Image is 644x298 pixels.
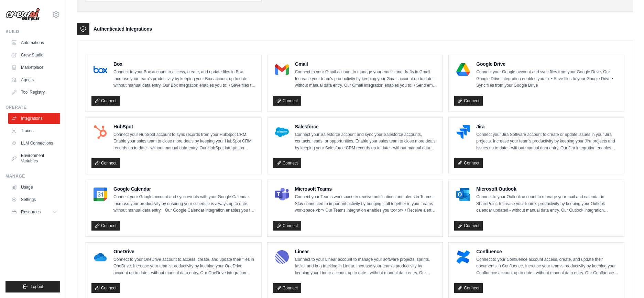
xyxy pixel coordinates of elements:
img: Google Calendar Logo [94,188,107,201]
a: Connect [273,283,302,293]
a: LLM Connections [8,138,60,149]
a: Integrations [8,113,60,124]
img: Box Logo [94,63,107,76]
img: Confluence Logo [456,250,470,264]
h4: Jira [476,123,619,130]
a: Connect [273,96,302,106]
div: Operate [6,105,60,110]
img: Microsoft Teams Logo [275,188,289,201]
h4: Linear [295,248,437,255]
div: Manage [6,173,60,179]
h4: Microsoft Teams [295,185,437,192]
img: Google Drive Logo [456,63,470,76]
a: Connect [91,221,120,231]
img: Linear Logo [275,250,289,264]
h4: Google Drive [476,61,619,67]
h4: Microsoft Outlook [476,185,619,192]
h4: Confluence [476,248,619,255]
a: Environment Variables [8,150,60,167]
a: Connect [454,283,483,293]
p: Connect your Salesforce account and sync your Salesforce accounts, contacts, leads, or opportunit... [295,131,437,152]
p: Connect to your OneDrive account to access, create, and update their files in OneDrive. Increase ... [113,256,256,277]
p: Connect to your Outlook account to manage your mail and calendar in SharePoint. Increase your tea... [476,194,619,214]
a: Connect [91,96,120,106]
a: Traces [8,125,60,136]
a: Connect [91,283,120,293]
img: Salesforce Logo [275,125,289,139]
a: Usage [8,182,60,193]
a: Settings [8,194,60,205]
a: Connect [454,96,483,106]
img: Gmail Logo [275,63,289,76]
a: Crew Studio [8,50,60,61]
p: Connect your Teams workspace to receive notifications and alerts in Teams. Stay connected to impo... [295,194,437,214]
a: Marketplace [8,62,60,73]
span: Logout [31,284,43,289]
p: Connect your HubSpot account to sync records from your HubSpot CRM. Enable your sales team to clo... [113,131,256,152]
h3: Authenticated Integrations [94,25,152,32]
p: Connect to your Linear account to manage your software projects, sprints, tasks, and bug tracking... [295,256,437,277]
div: Build [6,29,60,34]
p: Connect to your Confluence account access, create, and update their documents in Confluence. Incr... [476,256,619,277]
h4: Box [113,61,256,67]
h4: Gmail [295,61,437,67]
p: Connect your Google account and sync events with your Google Calendar. Increase your productivity... [113,194,256,214]
img: Jira Logo [456,125,470,139]
h4: Google Calendar [113,185,256,192]
img: OneDrive Logo [94,250,107,264]
a: Connect [454,158,483,168]
a: Connect [273,158,302,168]
h4: OneDrive [113,248,256,255]
p: Connect to your Gmail account to manage your emails and drafts in Gmail. Increase your team’s pro... [295,69,437,89]
a: Tool Registry [8,87,60,98]
button: Logout [6,281,60,292]
p: Connect your Google account and sync files from your Google Drive. Our Google Drive integration e... [476,69,619,89]
a: Agents [8,74,60,85]
span: Resources [21,209,41,215]
img: HubSpot Logo [94,125,107,139]
button: Resources [8,206,60,217]
img: Microsoft Outlook Logo [456,188,470,201]
h4: HubSpot [113,123,256,130]
h4: Salesforce [295,123,437,130]
a: Connect [91,158,120,168]
a: Automations [8,37,60,48]
p: Connect your Jira Software account to create or update issues in your Jira projects. Increase you... [476,131,619,152]
a: Connect [454,221,483,231]
a: Connect [273,221,302,231]
img: Logo [6,8,40,21]
p: Connect to your Box account to access, create, and update files in Box. Increase your team’s prod... [113,69,256,89]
